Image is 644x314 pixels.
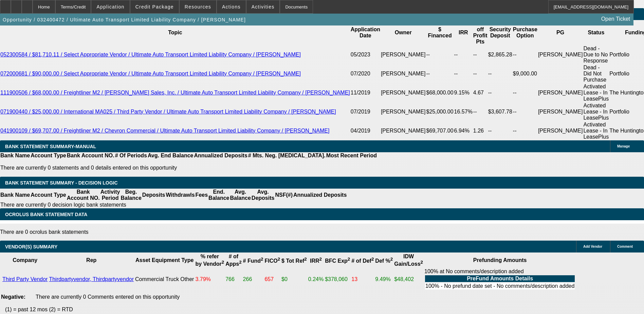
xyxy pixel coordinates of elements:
[473,64,488,83] td: --
[0,165,377,171] p: There are currently 0 statements and 0 details entered on this opportunity
[488,121,513,140] td: --
[583,64,609,83] td: Dead - Did Not Purchase
[281,268,307,291] td: $0
[473,83,488,102] td: 4.67
[375,258,393,264] b: Def %
[394,254,423,267] b: IDW Gain/Loss
[426,64,454,83] td: --
[239,260,241,265] sup: 2
[325,258,350,264] b: BFC Exp
[100,189,121,202] th: Activity Period
[488,102,513,121] td: $3,607.78
[617,144,630,148] span: Manage
[538,45,583,64] td: [PERSON_NAME]
[0,109,336,115] a: 071900440 / $25,000.00 / International MA025 / Third Party Vendor / Ultimate Auto Transport Limit...
[319,257,322,262] sup: 2
[180,0,216,13] button: Resources
[130,0,179,13] button: Credit Package
[425,283,575,290] td: 100% - No prefund date set - No comments/description added
[350,20,381,45] th: Application Date
[67,152,115,159] th: Bank Account NO.
[264,258,280,264] b: FICO
[394,268,423,291] td: $48,402
[222,260,224,265] sup: 2
[390,257,393,262] sup: 2
[0,128,329,134] a: 041900109 / $69,707.00 / Freightliner M2 / Chevron Commercial / Ultimate Auto Transport Limited L...
[194,152,247,159] th: Annualized Deposits
[135,4,174,10] span: Credit Package
[252,4,275,10] span: Activities
[583,102,609,121] td: Activated Lease - In LeasePlus
[5,144,96,149] span: BANK STATEMENT SUMMARY-MANUAL
[195,268,224,291] td: 3.79%
[350,102,381,121] td: 07/2019
[513,20,538,45] th: Purchase Option
[30,152,67,159] th: Account Type
[473,45,488,64] td: --
[538,121,583,140] td: [PERSON_NAME]
[208,189,229,202] th: End. Balance
[281,258,307,264] b: $ Tot Ref
[49,276,134,282] a: Thirdpartyvendor, Thirdpartyvendor
[225,254,241,267] b: # of Apps
[381,64,426,83] td: [PERSON_NAME]
[36,294,180,300] span: There are currently 0 Comments entered on this opportunity
[424,268,575,290] div: 100% at No comments/description added
[583,45,609,64] td: Dead - Due to No Response
[538,20,583,45] th: PG
[217,0,246,13] button: Actions
[583,121,609,140] td: Activated Lease - In LeasePlus
[115,152,147,159] th: # Of Periods
[513,45,538,64] td: --
[513,102,538,121] td: --
[513,83,538,102] td: --
[0,90,350,95] a: 111900506 / $68,000.00 / Freightliner M2 / [PERSON_NAME] Sales, Inc. / Ultimate Auto Transport Li...
[325,268,350,291] td: $378,060
[473,102,488,121] td: --
[538,83,583,102] td: [PERSON_NAME]
[599,13,633,25] a: Open Ticket
[350,45,381,64] td: 05/2023
[135,257,194,263] b: Asset Equipment Type
[421,260,423,265] sup: 2
[185,4,211,10] span: Resources
[381,83,426,102] td: [PERSON_NAME]
[371,257,374,262] sup: 2
[375,268,393,291] td: 9.49%
[229,189,251,202] th: Avg. Balance
[426,83,454,102] td: $68,000.00
[142,189,166,202] th: Deposits
[454,20,473,45] th: IRR
[467,276,533,281] b: PreFund Amounts Details
[454,83,473,102] td: 9.15%
[513,121,538,140] td: --
[454,45,473,64] td: --
[538,102,583,121] td: [PERSON_NAME]
[351,258,374,264] b: # of Def
[381,102,426,121] td: [PERSON_NAME]
[165,189,195,202] th: Withdrawls
[96,4,124,10] span: Application
[617,245,633,248] span: Comment
[147,152,194,159] th: Avg. End Balance
[13,257,37,263] b: Company
[426,102,454,121] td: $25,000.00
[381,20,426,45] th: Owner
[222,4,241,10] span: Actions
[488,20,513,45] th: Security Deposit
[381,121,426,140] td: [PERSON_NAME]
[275,189,293,202] th: NSF(#)
[246,0,280,13] button: Activities
[195,189,208,202] th: Fees
[248,152,326,159] th: # Mts. Neg. [MEDICAL_DATA].
[381,45,426,64] td: [PERSON_NAME]
[350,121,381,140] td: 04/2019
[454,121,473,140] td: 6.94%
[513,64,538,83] td: $9,000.00
[5,212,87,217] span: OCROLUS BANK STATEMENT DATA
[5,244,57,249] span: VENDOR(S) SUMMARY
[454,102,473,121] td: 16.57%
[86,257,96,263] b: Rep
[583,245,602,248] span: Add Vendor
[264,268,280,291] td: 657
